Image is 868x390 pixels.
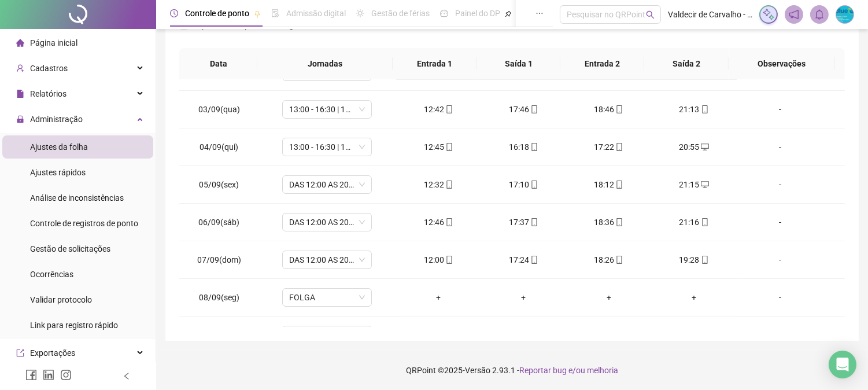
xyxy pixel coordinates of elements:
[660,253,727,266] div: 19:28
[529,143,538,151] span: mobile
[829,351,856,378] div: Open Intercom Messenger
[289,326,365,344] span: DAS 12:00 AS 20:20
[43,369,54,381] span: linkedin
[746,253,814,266] div: -
[440,9,448,17] span: dashboard
[529,256,538,264] span: mobile
[529,218,538,226] span: mobile
[490,103,557,116] div: 17:46
[257,48,393,80] th: Jornadas
[614,218,623,226] span: mobile
[30,38,77,47] span: Página inicial
[30,115,83,124] span: Administração
[614,256,623,264] span: mobile
[16,115,24,123] span: lock
[198,105,240,114] span: 03/09(qua)
[444,256,453,264] span: mobile
[836,6,854,23] img: 19474
[700,256,709,264] span: mobile
[737,57,826,70] span: Observações
[405,253,472,266] div: 12:00
[371,9,430,18] span: Gestão de férias
[455,9,500,18] span: Painel do DP
[60,369,72,381] span: instagram
[356,9,364,17] span: sun
[529,105,538,113] span: mobile
[185,9,249,18] span: Controle de ponto
[490,253,557,266] div: 17:24
[660,291,727,304] div: +
[660,178,727,191] div: 21:15
[444,143,453,151] span: mobile
[30,193,124,203] span: Análise de inconsistências
[179,48,257,80] th: Data
[30,168,86,177] span: Ajustes rápidos
[170,9,178,17] span: clock-circle
[746,103,814,116] div: -
[405,103,472,116] div: 12:42
[444,218,453,226] span: mobile
[614,105,623,113] span: mobile
[700,181,709,189] span: desktop
[30,321,118,330] span: Link para registro rápido
[289,289,365,306] span: FOLGA
[286,9,346,18] span: Admissão digital
[30,348,75,358] span: Exportações
[30,295,92,304] span: Validar protocolo
[746,141,814,153] div: -
[30,244,110,253] span: Gestão de solicitações
[575,216,642,229] div: 18:36
[490,216,557,229] div: 17:37
[529,181,538,189] span: mobile
[405,178,472,191] div: 12:32
[700,105,709,113] span: mobile
[393,48,477,80] th: Entrada 1
[30,142,88,152] span: Ajustes da folha
[660,216,727,229] div: 21:16
[289,214,365,231] span: DAS 12:00 AS 20:20
[289,176,365,193] span: DAS 12:00 AS 20:20
[535,9,544,17] span: ellipsis
[289,138,365,156] span: 13:00 - 16:30 | 17:30 - 21:20
[30,219,138,228] span: Controle de registros de ponto
[490,291,557,304] div: +
[575,253,642,266] div: 18:26
[405,141,472,153] div: 12:45
[254,10,261,17] span: pushpin
[289,101,365,118] span: 13:00 - 16:30 | 17:30 - 21:20
[575,141,642,153] div: 17:22
[700,218,709,226] span: mobile
[644,48,728,80] th: Saída 2
[575,291,642,304] div: +
[660,103,727,116] div: 21:13
[614,181,623,189] span: mobile
[405,216,472,229] div: 12:46
[405,291,472,304] div: +
[762,8,775,21] img: sparkle-icon.fc2bf0ac1784a2077858766a79e2daf3.svg
[271,9,279,17] span: file-done
[575,103,642,116] div: 18:46
[490,178,557,191] div: 17:10
[200,142,238,152] span: 04/09(qui)
[289,251,365,268] span: DAS 12:00 AS 20:20
[123,372,131,380] span: left
[746,291,814,304] div: -
[519,366,618,375] span: Reportar bug e/ou melhoria
[16,64,24,72] span: user-add
[16,39,24,47] span: home
[198,218,239,227] span: 06/09(sáb)
[199,180,239,189] span: 05/09(sex)
[575,178,642,191] div: 18:12
[30,64,68,73] span: Cadastros
[490,141,557,153] div: 16:18
[614,143,623,151] span: mobile
[477,48,560,80] th: Saída 1
[668,8,752,21] span: Valdecir de Carvalho - BlueW Shop Taboão
[646,10,655,19] span: search
[789,9,799,20] span: notification
[746,216,814,229] div: -
[30,89,67,98] span: Relatórios
[560,48,644,80] th: Entrada 2
[25,369,37,381] span: facebook
[814,9,825,20] span: bell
